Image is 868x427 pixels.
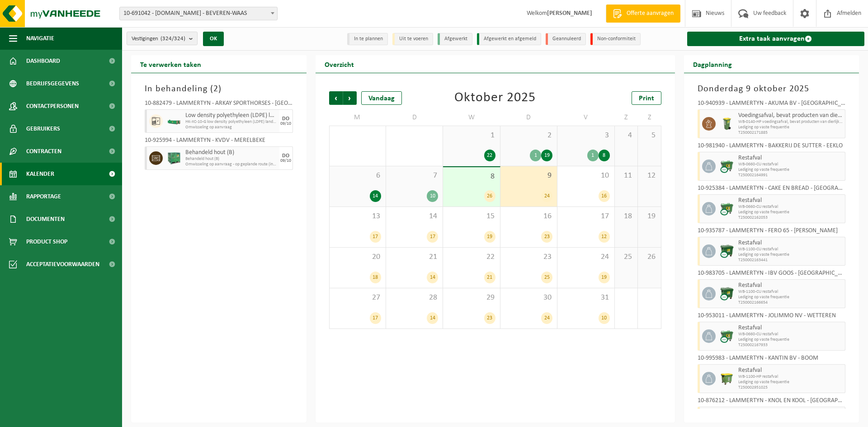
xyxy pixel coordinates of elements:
div: 10-981940 - LAMMERTYN - BAKKERIJ DE SUTTER - EEKLO [698,143,846,152]
span: Navigatie [26,27,54,50]
div: 10-925994 - LAMMERTYN - KVDV - MERELBEKE [145,137,293,146]
span: WB-0660-CU restafval [738,162,843,167]
span: Contactpersonen [26,95,79,117]
div: 1 [530,150,541,161]
span: 25 [619,252,633,262]
span: Omwisseling op aanvraag - op geplande route (incl. verwerking) [185,162,277,167]
span: 15 [448,211,495,221]
span: T250002166654 [738,300,843,305]
button: Vestigingen(324/324) [127,32,198,45]
span: 6 [334,171,381,181]
div: 24 [541,312,552,324]
div: 10-953011 - LAMMERTYN - JOLIMMO NV - WETTEREN [698,313,846,322]
span: 13 [334,211,381,221]
li: Afgewerkt [438,33,472,45]
div: 14 [427,312,438,324]
span: 2 [213,84,218,94]
span: 24 [562,252,609,262]
span: Lediging op vaste frequentie [738,337,843,343]
span: Volgende [343,91,357,105]
h3: In behandeling ( ) [145,82,293,96]
img: WB-1100-CU [720,287,734,300]
div: 19 [541,150,552,161]
img: WB-0660-CU [720,329,734,343]
h2: Overzicht [316,55,363,73]
td: M [329,109,386,126]
div: DO [282,116,289,122]
span: Lediging op vaste frequentie [738,167,843,173]
li: Geannuleerd [546,33,586,45]
span: 8 [448,172,495,182]
span: 12 [642,171,656,181]
td: Z [615,109,638,126]
span: Lediging op vaste frequentie [738,125,843,130]
img: WB-0660-CU [720,160,734,173]
div: 19 [599,272,610,283]
span: T250002171885 [738,130,843,136]
div: 8 [599,150,610,161]
span: Acceptatievoorwaarden [26,253,99,276]
span: Restafval [738,282,843,289]
button: OK [203,32,224,46]
span: Gebruikers [26,117,60,140]
span: 5 [642,131,656,141]
span: HK-XC-10-G low density polyethyleen (LDPE) landbouwfolie, ge [185,119,277,125]
div: 17 [427,231,438,243]
div: 10-882479 - LAMMERTYN - ARKAY SPORTHORSES - [GEOGRAPHIC_DATA] [145,100,293,109]
img: PB-HB-1400-HPE-GN-01 [167,151,181,165]
td: D [500,109,557,126]
strong: [PERSON_NAME] [547,10,592,17]
span: 3 [562,131,609,141]
h2: Dagplanning [684,55,741,73]
div: 17 [370,231,381,243]
td: W [443,109,500,126]
div: 24 [541,190,552,202]
span: 11 [619,171,633,181]
span: 17 [562,211,609,221]
div: 14 [427,272,438,283]
span: Lediging op vaste frequentie [738,210,843,215]
span: 2 [505,131,552,141]
div: 22 [484,150,495,161]
div: 17 [370,312,381,324]
img: WB-0660-CU [720,202,734,216]
span: Omwisseling op aanvraag [185,125,277,130]
div: 26 [484,190,495,202]
div: DO [282,153,289,159]
span: 29 [448,293,495,303]
td: Z [638,109,661,126]
span: WB-1100-CU restafval [738,247,843,252]
span: 1 [448,131,495,141]
span: Contracten [26,140,61,163]
span: 30 [505,293,552,303]
span: Vestigingen [132,32,185,46]
div: 12 [599,231,610,243]
span: 31 [562,293,609,303]
span: 10 [562,171,609,181]
a: Print [632,91,661,105]
div: 16 [599,190,610,202]
div: 09/10 [280,122,291,126]
span: Restafval [738,324,843,332]
span: 19 [642,211,656,221]
span: 10-691042 - LAMMERTYN.NET - BEVEREN-WAAS [120,7,277,20]
span: Dashboard [26,50,60,72]
span: 28 [391,293,438,303]
div: 10-940939 - LAMMERTYN - AKUMA BV - [GEOGRAPHIC_DATA] [698,100,846,109]
h3: Donderdag 9 oktober 2025 [698,82,846,96]
span: Kalender [26,163,54,185]
li: Uit te voeren [392,33,433,45]
span: WB-0660-CU restafval [738,332,843,337]
div: 10 [427,190,438,202]
span: 27 [334,293,381,303]
span: Documenten [26,208,65,230]
div: 23 [541,231,552,243]
span: 7 [391,171,438,181]
span: 18 [619,211,633,221]
span: Lediging op vaste frequentie [738,252,843,258]
div: 10-983705 - LAMMERTYN - IBV GOOS - [GEOGRAPHIC_DATA] [698,270,846,279]
span: WB-1100-HP restafval [738,374,843,380]
li: Afgewerkt en afgemeld [477,33,541,45]
a: Extra taak aanvragen [687,32,865,46]
span: T250002951025 [738,385,843,390]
